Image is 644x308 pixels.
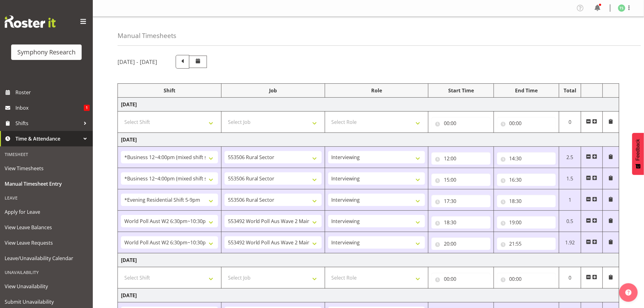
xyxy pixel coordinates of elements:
div: Shift [121,87,218,94]
div: Role [328,87,425,94]
div: Start Time [431,87,490,94]
td: [DATE] [118,133,619,147]
input: Click to select... [431,152,490,165]
td: 2.5 [559,147,581,168]
span: View Leave Balances [5,223,88,232]
input: Click to select... [497,174,556,186]
a: Leave/Unavailability Calendar [2,251,91,266]
input: Click to select... [497,117,556,129]
div: Job [225,87,322,94]
span: 1 [84,105,90,111]
span: View Leave Requests [5,238,88,247]
input: Click to select... [497,152,556,165]
span: Submit Unavailability [5,297,88,306]
div: Timesheet [2,148,91,161]
input: Click to select... [497,273,556,285]
span: Shifts [15,119,80,128]
a: View Leave Requests [2,235,91,251]
input: Click to select... [431,216,490,229]
span: Manual Timesheet Entry [5,179,88,188]
span: Feedback [635,139,641,161]
img: tanya-stebbing1954.jpg [618,4,625,12]
a: View Leave Balances [2,220,91,235]
span: View Timesheets [5,164,88,173]
input: Click to select... [497,195,556,207]
input: Click to select... [431,195,490,207]
td: 1 [559,189,581,211]
td: [DATE] [118,98,619,112]
input: Click to select... [431,273,490,285]
td: [DATE] [118,253,619,267]
div: Symphony Research [17,48,75,57]
td: [DATE] [118,289,619,302]
img: help-xxl-2.png [625,289,632,296]
span: Roster [15,88,90,97]
input: Click to select... [497,238,556,250]
a: Manual Timesheet Entry [2,176,91,192]
input: Click to select... [431,238,490,250]
span: Inbox [15,103,84,112]
td: 1.5 [559,168,581,189]
a: View Timesheets [2,161,91,176]
td: 0 [559,112,581,133]
span: Leave/Unavailability Calendar [5,254,88,263]
td: 1.92 [559,232,581,253]
div: Total [562,87,577,94]
img: Rosterit website logo [5,15,56,28]
button: Feedback - Show survey [632,133,644,175]
span: Apply for Leave [5,207,88,217]
td: 0.5 [559,211,581,232]
h5: [DATE] - [DATE] [118,58,157,65]
div: Unavailability [2,266,91,279]
input: Click to select... [497,216,556,229]
input: Click to select... [431,174,490,186]
span: View Unavailability [5,282,88,291]
h4: Manual Timesheets [118,32,176,39]
span: Time & Attendance [15,134,80,143]
a: Apply for Leave [2,204,91,220]
div: Leave [2,192,91,204]
input: Click to select... [431,117,490,129]
td: 0 [559,267,581,289]
div: End Time [497,87,556,94]
a: View Unavailability [2,279,91,294]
